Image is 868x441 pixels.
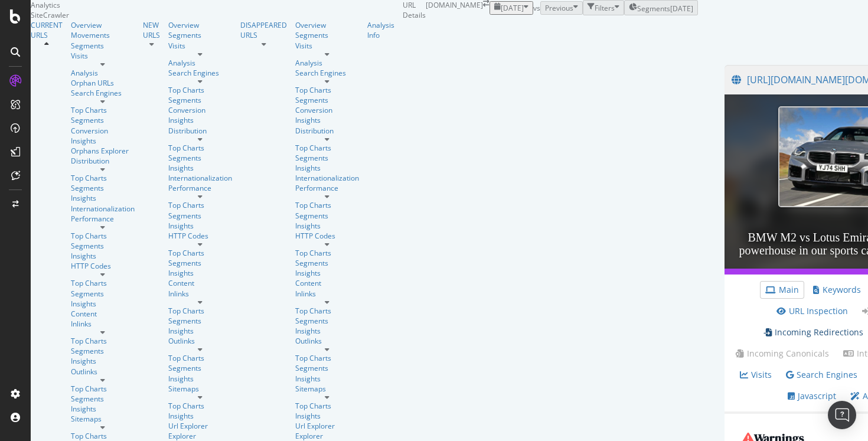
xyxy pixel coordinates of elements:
[168,316,232,326] div: Segments
[763,326,863,338] a: Incoming Redirections
[295,421,359,431] div: Url Explorer
[71,30,135,40] div: Movements
[295,20,359,30] div: Overview
[168,401,232,411] a: Top Charts
[71,289,135,299] a: Segments
[295,326,359,336] a: Insights
[168,85,232,95] div: Top Charts
[71,394,135,404] div: Segments
[295,173,359,183] a: Internationalization
[71,173,135,183] a: Top Charts
[295,258,359,268] a: Segments
[71,299,135,309] div: Insights
[71,414,135,424] a: Sitemaps
[533,3,540,13] span: vs
[367,20,394,40] a: Analysis Info
[295,211,359,221] a: Segments
[168,278,232,288] a: Content
[295,374,359,384] a: Insights
[786,369,857,381] a: Search Engines
[71,68,135,78] a: Analysis
[295,41,359,51] a: Visits
[168,221,232,231] a: Insights
[295,105,359,115] a: Conversion
[168,143,232,153] a: Top Charts
[295,163,359,173] a: Insights
[31,10,403,20] div: SiteCrawler
[168,30,232,40] div: Segments
[295,268,359,278] a: Insights
[295,183,359,193] div: Performance
[295,353,359,363] a: Top Charts
[168,173,232,183] a: Internationalization
[240,20,287,40] a: DISAPPEARED URLS
[168,411,232,421] div: Insights
[71,183,135,193] div: Segments
[168,231,232,241] a: HTTP Codes
[765,284,799,296] a: Main
[490,1,533,15] button: [DATE]
[295,363,359,373] a: Segments
[295,248,359,258] a: Top Charts
[295,58,359,68] a: Analysis
[295,316,359,326] div: Segments
[168,421,232,431] a: Url Explorer
[71,78,135,88] div: Orphan URLs
[168,384,232,394] a: Sitemaps
[71,126,135,136] div: Conversion
[71,431,135,441] a: Top Charts
[168,289,232,299] div: Inlinks
[168,68,232,78] a: Search Engines
[168,326,232,336] a: Insights
[168,374,232,384] div: Insights
[71,346,135,356] div: Segments
[168,115,232,125] div: Insights
[736,348,829,360] a: Incoming Canonicals
[295,200,359,210] div: Top Charts
[71,136,135,146] a: Insights
[295,153,359,163] a: Segments
[71,309,135,319] a: Content
[295,30,359,40] a: Segments
[168,153,232,163] div: Segments
[295,411,359,421] a: Insights
[295,306,359,316] a: Top Charts
[168,248,232,258] a: Top Charts
[168,200,232,210] div: Top Charts
[168,163,232,173] a: Insights
[71,278,135,288] a: Top Charts
[71,115,135,125] div: Segments
[168,336,232,346] div: Outlinks
[788,390,836,402] a: Javascript
[295,126,359,136] a: Distribution
[168,58,232,68] div: Analysis
[168,183,232,193] a: Performance
[71,88,135,98] a: Search Engines
[168,126,232,136] a: Distribution
[71,319,135,329] a: Inlinks
[71,204,135,214] a: Internationalization
[295,401,359,411] div: Top Charts
[295,85,359,95] a: Top Charts
[295,336,359,346] a: Outlinks
[168,41,232,51] a: Visits
[71,241,135,251] div: Segments
[143,20,160,40] a: NEW URLS
[168,363,232,373] div: Segments
[295,143,359,153] a: Top Charts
